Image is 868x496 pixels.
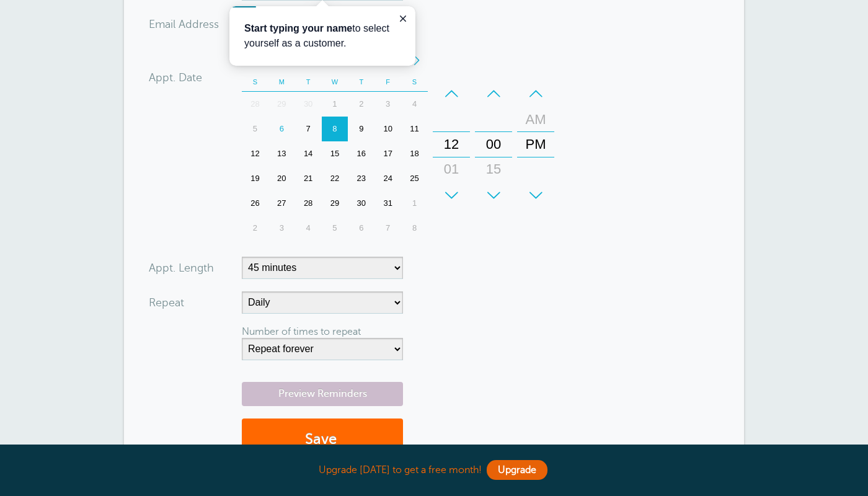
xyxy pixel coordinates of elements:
[348,166,374,191] div: Thursday, October 23
[295,216,322,241] div: 4
[242,117,268,141] div: 5
[295,141,322,166] div: Tuesday, October 14
[268,166,295,191] div: 20
[268,117,295,141] div: Today, Monday, October 6
[479,157,508,182] div: 15
[436,132,466,157] div: 12
[487,460,547,480] a: Upgrade
[268,191,295,216] div: 27
[322,216,348,241] div: 5
[242,141,268,166] div: 12
[348,216,374,241] div: 6
[374,92,401,117] div: Friday, October 3
[348,141,374,166] div: 16
[295,92,322,117] div: 30
[229,6,415,66] iframe: tooltip
[348,141,374,166] div: Thursday, October 16
[268,216,295,241] div: Monday, November 3
[348,216,374,241] div: Thursday, November 6
[401,117,428,141] div: 11
[242,166,268,191] div: Sunday, October 19
[322,166,348,191] div: 22
[268,92,295,117] div: 29
[436,182,466,206] div: 02
[322,117,348,141] div: 8
[374,73,401,92] th: F
[322,166,348,191] div: Wednesday, October 22
[401,141,428,166] div: 18
[401,191,428,216] div: 1
[242,418,403,461] button: Save
[401,141,428,166] div: Saturday, October 18
[242,326,361,337] label: Number of times to repeat
[242,166,268,191] div: 19
[170,19,199,30] span: il Add
[242,73,268,92] th: S
[348,117,374,141] div: Thursday, October 9
[405,48,428,73] div: Next Year
[401,73,428,92] th: S
[475,81,512,208] div: Minutes
[348,92,374,117] div: 2
[242,216,268,241] div: Sunday, November 2
[521,132,551,157] div: PM
[268,141,295,166] div: Monday, October 13
[295,166,322,191] div: 21
[268,166,295,191] div: Monday, October 20
[149,13,242,35] div: ress
[242,117,268,141] div: Sunday, October 5
[242,92,268,117] div: Sunday, September 28
[322,141,348,166] div: Wednesday, October 15
[295,166,322,191] div: Tuesday, October 21
[268,73,295,92] th: M
[149,72,202,83] label: Appt. Date
[436,157,466,182] div: 01
[348,92,374,117] div: Thursday, October 2
[149,19,170,30] span: Ema
[295,216,322,241] div: Tuesday, November 4
[322,216,348,241] div: Wednesday, November 5
[322,117,348,141] div: Wednesday, October 8
[242,382,403,406] a: Preview Reminders
[322,92,348,117] div: 1
[401,117,428,141] div: Saturday, October 11
[479,182,508,206] div: 30
[268,216,295,241] div: 3
[348,191,374,216] div: 30
[242,191,268,216] div: Sunday, October 26
[322,92,348,117] div: Wednesday, October 1
[322,141,348,166] div: 15
[268,141,295,166] div: 13
[124,457,744,484] div: Upgrade [DATE] to get a free month!
[374,117,401,141] div: 10
[374,216,401,241] div: 7
[348,73,374,92] th: T
[401,216,428,241] div: Saturday, November 8
[374,191,401,216] div: 31
[401,166,428,191] div: Saturday, October 25
[242,216,268,241] div: 2
[295,117,322,141] div: Tuesday, October 7
[374,191,401,216] div: Friday, October 31
[521,107,551,132] div: AM
[401,92,428,117] div: 4
[268,92,295,117] div: Monday, September 29
[322,191,348,216] div: Wednesday, October 29
[374,117,401,141] div: Friday, October 10
[242,191,268,216] div: 26
[374,141,401,166] div: 17
[374,166,401,191] div: Friday, October 24
[401,191,428,216] div: Saturday, November 1
[348,191,374,216] div: Thursday, October 30
[322,191,348,216] div: 29
[242,141,268,166] div: Sunday, October 12
[149,297,184,308] label: Repeat
[268,191,295,216] div: Monday, October 27
[433,81,470,208] div: Hours
[479,132,508,157] div: 00
[295,117,322,141] div: 7
[374,92,401,117] div: 3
